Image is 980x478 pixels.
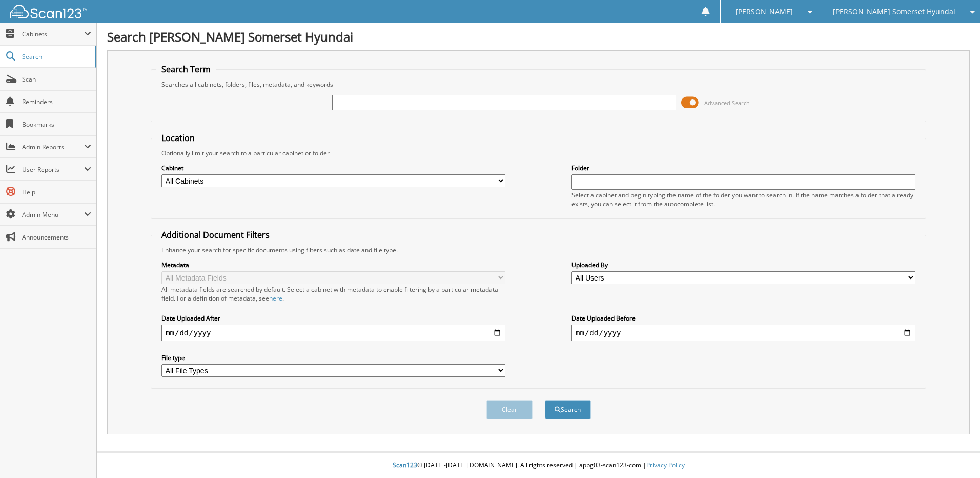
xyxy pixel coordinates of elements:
span: Help [22,188,91,196]
span: Bookmarks [22,120,91,129]
legend: Search Term [156,64,216,75]
img: scan123-logo-white.svg [10,5,87,18]
label: Uploaded By [571,261,915,269]
a: Privacy Policy [646,461,685,469]
div: Select a cabinet and begin typing the name of the folder you want to search in. If the name match... [571,191,915,208]
span: Admin Menu [22,210,84,219]
span: Admin Reports [22,143,84,151]
span: [PERSON_NAME] [736,9,793,15]
label: Cabinet [161,164,505,172]
span: Advanced Search [704,99,750,107]
button: Clear [486,400,533,419]
input: end [571,325,915,341]
label: File type [161,353,505,362]
span: Reminders [22,97,91,106]
div: Searches all cabinets, folders, files, metadata, and keywords [156,80,921,89]
legend: Additional Document Filters [156,229,275,241]
button: Search [545,400,591,419]
div: Optionally limit your search to a particular cabinet or folder [156,149,921,157]
a: here [269,294,282,303]
label: Date Uploaded Before [571,314,915,323]
div: All metadata fields are searched by default. Select a cabinet with metadata to enable filtering b... [161,285,505,303]
div: Enhance your search for specific documents using filters such as date and file type. [156,246,921,254]
span: Cabinets [22,30,84,38]
span: User Reports [22,165,84,174]
span: Announcements [22,233,91,242]
span: Scan [22,75,91,84]
h1: Search [PERSON_NAME] Somerset Hyundai [107,28,970,45]
label: Date Uploaded After [161,314,505,323]
span: [PERSON_NAME] Somerset Hyundai [833,9,955,15]
label: Metadata [161,261,505,269]
legend: Location [156,132,200,144]
span: Search [22,52,90,61]
input: start [161,325,505,341]
label: Folder [571,164,915,172]
div: © [DATE]-[DATE] [DOMAIN_NAME]. All rights reserved | appg03-scan123-com | [97,453,980,478]
span: Scan123 [393,461,417,469]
